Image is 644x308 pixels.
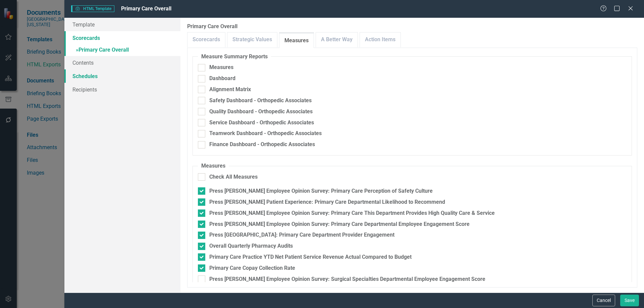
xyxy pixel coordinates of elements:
[64,31,180,45] a: Scorecards
[209,242,293,250] div: Overall Quarterly Pharmacy Audits
[187,33,225,47] a: Scorecards
[209,275,485,283] div: Press [PERSON_NAME] Employee Opinion Survey: Surgical Specialties Departmental Employee Engagemen...
[209,198,445,206] div: Press [PERSON_NAME] Patient Experience: Primary Care Departmental Likelihood to Recommend
[360,33,400,47] a: Action Items
[279,34,314,48] a: Measures
[209,173,258,181] div: Check All Measures
[227,33,277,47] a: Strategic Values
[209,264,295,272] div: Primary Care Copay Collection Rate
[316,33,358,47] a: A Better Way
[209,141,315,148] div: Finance Dashboard - Orthopedic Associates
[209,253,412,261] div: Primary Care Practice YTD Net Patient Service Revenue Actual Compared to Budget
[64,83,180,96] a: Recipients
[64,56,180,69] a: Contents
[76,47,78,53] span: »
[187,23,637,30] label: Primary Care Overall
[198,162,229,170] legend: Measures
[209,64,233,71] div: Measures
[209,231,394,239] div: Press [GEOGRAPHIC_DATA]: Primary Care Department Provider Engagement
[209,221,470,228] div: Press [PERSON_NAME] Employee Opinion Survey: Primary Care Departmental Employee Engagement Score
[198,53,271,61] legend: Measure Summary Reports
[209,75,235,82] div: Dashboard
[209,86,251,94] div: Alignment Matrix
[209,108,313,116] div: Quality Dashboard - Orthopedic Associates
[209,209,495,217] div: Press [PERSON_NAME] Employee Opinion Survey: Primary Care This Department Provides High Quality C...
[64,45,180,56] a: »Primary Care Overall
[64,69,180,83] a: Schedules
[209,130,322,137] div: Teamwork Dashboard - Orthopedic Associates
[71,5,114,12] span: HTML Template
[64,18,180,31] a: Template
[209,119,314,127] div: Service Dashboard - Orthopedic Associates
[592,295,615,306] button: Cancel
[620,295,639,306] button: Save
[209,187,433,195] div: Press [PERSON_NAME] Employee Opinion Survey: Primary Care Perception of Safety Culture
[121,5,171,12] span: Primary Care Overall
[209,97,312,105] div: Safety Dashboard - Orthopedic Associates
